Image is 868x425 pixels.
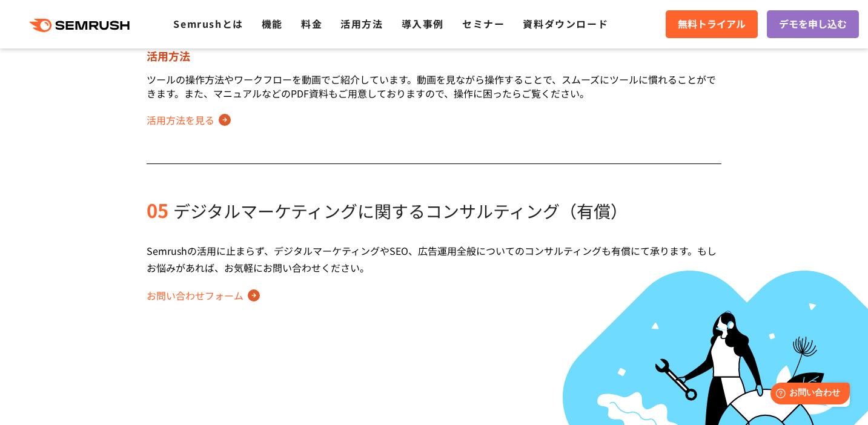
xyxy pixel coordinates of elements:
span: 05 [147,196,168,223]
a: 活用方法 [340,16,383,31]
a: お問い合わせフォーム [147,286,260,305]
a: 無料トライアル [666,10,758,38]
a: セミナー [462,16,505,31]
a: 導入事例 [402,16,444,31]
div: Semrushの活用に止まらず、デジタルマーケティングやSEO、広告運用全般についてのコンサルティングも有償にて承ります。もしお悩みがあれば、お気軽にお問い合わせください。 [147,242,721,276]
div: ツールの操作方法やワークフローを動画でご紹介しています。動画を見ながら操作することで、スムーズにツールに慣れることができます。また、マニュアルなどのPDF資料もご用意しておりますので、操作に困っ... [147,73,721,100]
span: デジタルマーケティングに関するコンサルティング（有償） [173,199,628,223]
a: 料金 [301,16,322,31]
a: 資料ダウンロード [523,16,608,31]
span: 無料トライアル [678,16,746,32]
span: デモを申し込む [779,16,847,32]
div: 活用方法 [147,48,721,63]
a: 活用方法を見る [147,110,231,130]
a: Semrushとは [173,16,243,31]
a: 機能 [262,16,283,31]
iframe: Help widget launcher [760,378,855,412]
a: デモを申し込む [767,10,859,38]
